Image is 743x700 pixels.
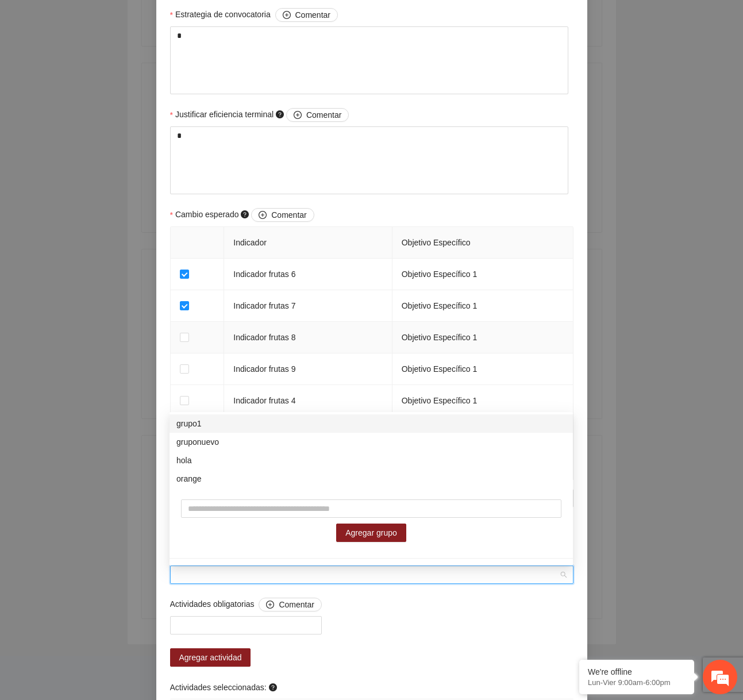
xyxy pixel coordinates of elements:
[275,8,338,22] button: Estrategia de convocatoria
[588,678,686,687] p: Lun-Vier 9:00am-6:00pm
[60,59,193,74] div: Dejar un mensaje
[170,451,573,470] div: hola
[392,227,573,259] th: Objetivo Específico
[392,290,573,322] td: Objetivo Específico 1
[171,354,209,370] em: Enviar
[269,683,277,691] span: question-circle
[170,470,573,488] div: orange
[175,108,349,122] span: Justificar eficiencia terminal
[241,210,249,218] span: question-circle
[176,454,566,467] div: hola
[6,314,219,354] textarea: Escriba su mensaje aquí y haga clic en “Enviar”
[170,681,279,694] span: Actividades seleccionadas:
[392,259,573,290] td: Objetivo Específico 1
[294,111,302,120] span: plus-circle
[276,110,284,118] span: question-circle
[286,108,349,122] button: Justificar eficiencia terminal question-circle
[224,353,392,385] td: Indicador frutas 9
[295,9,330,21] span: Comentar
[177,566,559,583] input: Pertenece al grupo
[392,385,573,417] td: Objetivo Específico 1
[188,6,216,33] div: Minimizar ventana de chat en vivo
[306,109,341,121] span: Comentar
[22,153,203,270] span: Estamos sin conexión. Déjenos un mensaje.
[175,208,314,222] span: Cambio esperado
[176,417,566,430] div: grupo1
[176,436,566,448] div: gruponuevo
[251,208,314,222] button: Cambio esperado question-circle
[259,598,321,611] button: Actividades obligatorias
[175,8,338,22] span: Estrategia de convocatoria
[170,598,322,611] span: Actividades obligatorias
[266,601,274,610] span: plus-circle
[588,667,686,676] div: We're offline
[224,227,392,259] th: Indicador
[170,433,573,451] div: gruponuevo
[336,524,406,542] button: Agregar grupo
[170,414,573,433] div: grupo1
[176,472,566,485] div: orange
[224,322,392,353] td: Indicador frutas 8
[279,598,314,611] span: Comentar
[283,11,291,20] span: plus-circle
[170,648,251,667] button: Agregar actividad
[271,209,306,221] span: Comentar
[224,259,392,290] td: Indicador frutas 6
[392,353,573,385] td: Objetivo Específico 1
[259,211,267,220] span: plus-circle
[224,385,392,417] td: Indicador frutas 4
[345,526,397,539] span: Agregar grupo
[392,322,573,353] td: Objetivo Específico 1
[224,290,392,322] td: Indicador frutas 7
[179,651,242,664] span: Agregar actividad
